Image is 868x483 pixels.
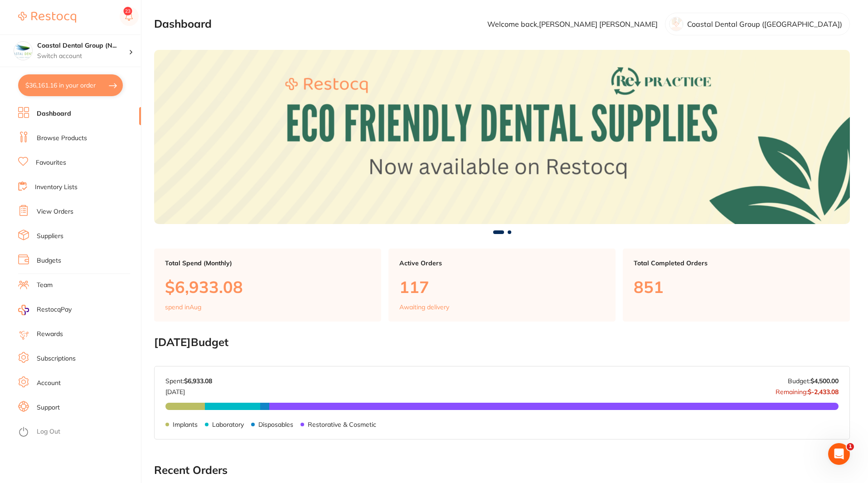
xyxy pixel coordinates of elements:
p: Spent: [165,377,212,385]
strong: $6,933.08 [184,377,212,385]
h2: Dashboard [154,18,212,30]
a: Inventory Lists [35,183,78,192]
a: Total Spend (Monthly)$6,933.08spend inAug [154,249,381,322]
img: Dashboard [154,50,850,224]
a: Team [37,281,53,290]
a: Rewards [37,330,63,339]
h2: [DATE] Budget [154,336,850,349]
a: Log Out [37,427,60,436]
span: RestocqPay [37,305,72,314]
p: Remaining: [776,385,839,395]
p: [DATE] [165,385,212,395]
p: Laboratory [212,421,244,428]
button: $36,161.16 in your order [18,74,123,96]
p: $6,933.08 [165,278,370,296]
a: Total Completed Orders851 [623,249,850,322]
a: Browse Products [37,134,87,143]
p: Total Spend (Monthly) [165,259,370,267]
img: RestocqPay [18,305,29,315]
p: Welcome back, [PERSON_NAME] [PERSON_NAME] [487,20,658,28]
p: Total Completed Orders [634,259,839,267]
iframe: Intercom live chat [828,443,850,465]
a: Account [37,379,61,388]
strong: $4,500.00 [810,377,839,385]
p: 851 [634,278,839,296]
p: Disposables [258,421,293,428]
p: 117 [399,278,605,296]
p: Coastal Dental Group ([GEOGRAPHIC_DATA]) [687,20,842,28]
button: Log Out [18,425,138,439]
p: Switch account [37,52,129,61]
a: Dashboard [37,109,71,118]
img: Restocq Logo [18,12,76,23]
p: Active Orders [399,259,605,267]
a: Restocq Logo [18,7,76,28]
a: View Orders [37,207,73,216]
img: Coastal Dental Group (Newcastle) [14,42,32,60]
a: Suppliers [37,232,63,241]
a: RestocqPay [18,305,72,315]
span: 1 [847,443,854,450]
p: spend in Aug [165,303,201,311]
h2: Recent Orders [154,464,850,477]
a: Budgets [37,256,61,265]
p: Budget: [788,377,839,385]
strong: $-2,433.08 [808,388,839,396]
p: Awaiting delivery [399,303,449,311]
h4: Coastal Dental Group (Newcastle) [37,41,129,50]
a: Subscriptions [37,354,76,363]
p: Restorative & Cosmetic [308,421,376,428]
a: Favourites [36,158,66,167]
p: Implants [173,421,198,428]
a: Active Orders117Awaiting delivery [388,249,616,322]
a: Support [37,403,60,412]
